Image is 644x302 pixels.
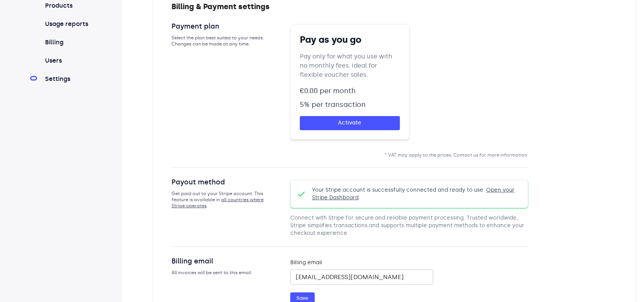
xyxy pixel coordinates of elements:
a: Products [44,1,94,10]
a: Usage reports [44,19,94,29]
a: all countries where Stripe operates [172,197,264,208]
p: Connect with Stripe for secure and reliable payment processing. Trusted worldwide, Stripe simplif... [290,208,529,237]
span: done [297,189,306,199]
span: Activate [306,118,394,128]
p: All invoices will be sent to this email. [172,270,272,276]
div: Billing email [172,256,272,266]
div: Your Stripe account is successfully connected and ready to use. [312,186,522,202]
a: Users [44,56,94,65]
a: Open your Stripe Dashboard [312,187,515,201]
p: Select the plan best suited to your needs. Changes can be made at any time. [172,35,272,47]
div: Payout method [172,177,272,187]
label: Billing email [290,259,433,266]
a: Billing [44,38,94,47]
h2: Pay as you go [300,34,400,46]
a: Settings [44,74,94,84]
div: €0.00 per month [300,86,400,96]
p: Pay only for what you use with no monthly fees. Ideal for flexible voucher sales. [300,52,400,79]
div: Payment plan [172,21,272,32]
button: Activate [300,116,400,130]
div: 5% per transaction [300,99,400,110]
h2: Billing & Payment settings [172,1,618,12]
p: * VAT may apply to the prices. Contact us for more information. [290,152,529,158]
p: Get paid out to your Stripe account. This feature is available in . [172,191,272,209]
